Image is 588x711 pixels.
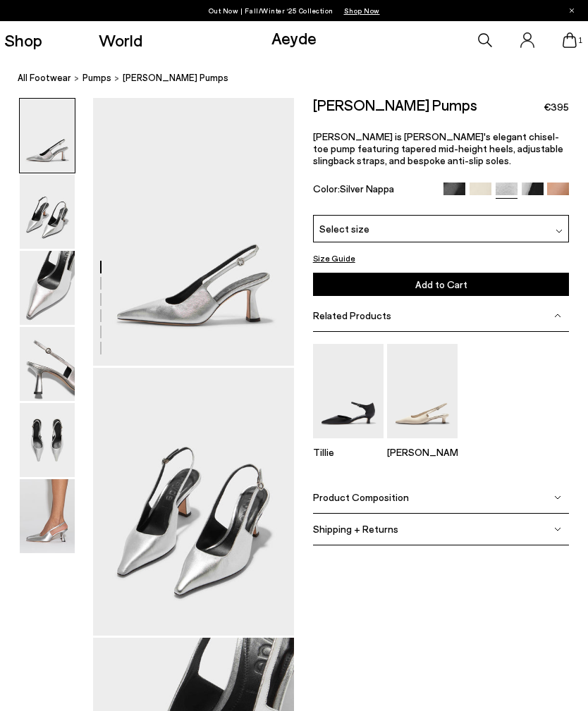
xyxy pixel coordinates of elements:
span: Add to Cart [415,278,467,290]
span: 1 [577,37,584,44]
span: Product Composition [313,491,409,503]
a: pumps [82,70,111,85]
a: World [99,32,142,49]
img: Tillie Ankle Strap Pumps [313,344,384,438]
nav: breadcrumb [18,59,588,98]
p: [PERSON_NAME] [387,446,458,458]
h2: [PERSON_NAME] Pumps [313,98,477,112]
img: Fernanda Slingback Pumps - Image 4 [20,327,75,401]
img: Fernanda Slingback Pumps - Image 2 [20,175,75,249]
img: svg%3E [556,228,563,235]
img: svg%3E [554,312,561,319]
img: Fernanda Slingback Pumps - Image 1 [20,99,75,173]
img: svg%3E [554,494,561,501]
img: svg%3E [554,526,561,533]
img: Fernanda Slingback Pumps - Image 6 [20,479,75,553]
span: Related Products [313,309,391,321]
div: Color: [313,183,436,199]
a: Shop [4,32,42,49]
button: Size Guide [313,251,355,265]
p: Tillie [313,446,384,458]
span: €395 [544,100,569,114]
button: Add to Cart [313,273,570,296]
img: Fernanda Slingback Pumps - Image 5 [20,403,75,477]
p: [PERSON_NAME] is [PERSON_NAME]'s elegant chisel-toe pump featuring tapered mid-height heels, adju... [313,130,570,166]
a: All Footwear [18,70,71,85]
a: Catrina Slingback Pumps [PERSON_NAME] [387,428,458,458]
img: Catrina Slingback Pumps [387,344,458,438]
span: Navigate to /collections/new-in [344,6,380,15]
p: Out Now | Fall/Winter ‘25 Collection [209,4,380,18]
span: Shipping + Returns [313,523,398,535]
span: pumps [82,72,111,83]
span: Select size [319,221,369,236]
a: Tillie Ankle Strap Pumps Tillie [313,428,384,458]
a: Aeyde [271,27,317,48]
a: 1 [563,32,577,48]
span: Silver Nappa [340,183,394,194]
span: [PERSON_NAME] Pumps [123,70,228,85]
img: Fernanda Slingback Pumps - Image 3 [20,251,75,325]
